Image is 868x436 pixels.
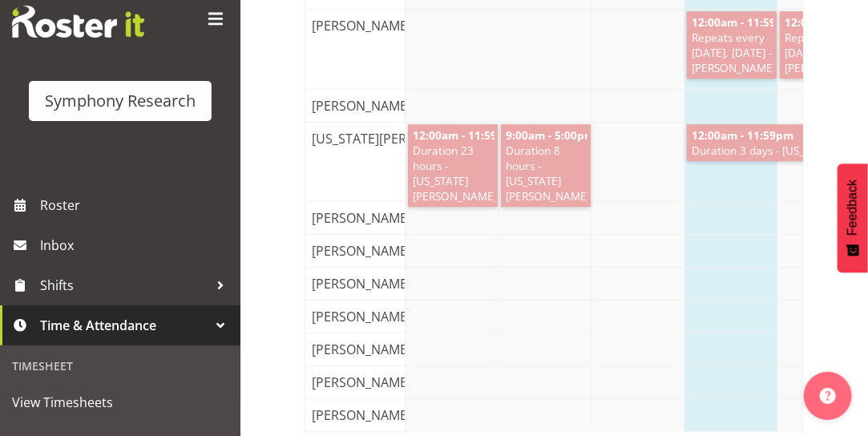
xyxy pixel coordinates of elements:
[783,14,866,30] span: 12:00am - 11:59pm
[12,6,144,38] img: Rosterit website logo
[309,274,414,293] span: [PERSON_NAME]
[309,373,414,392] span: [PERSON_NAME]
[309,340,414,359] span: [PERSON_NAME]
[309,96,414,115] span: [PERSON_NAME]
[504,143,587,204] span: Duration 8 hours - [US_STATE][PERSON_NAME]
[309,406,414,425] span: [PERSON_NAME]
[40,233,232,257] span: Inbox
[820,388,836,404] img: help-xxl-2.png
[504,127,587,143] span: 9:00am - 5:00pm
[12,390,228,414] span: View Timesheets
[411,127,495,143] span: 12:00am - 11:59pm
[309,129,482,148] span: [US_STATE][PERSON_NAME]
[690,14,773,30] span: 12:00am - 11:59pm
[4,382,236,422] a: View Timesheets
[40,193,232,217] span: Roster
[309,16,414,35] span: [PERSON_NAME]
[783,30,866,75] span: Repeats every [DATE], [DATE] - [PERSON_NAME]
[838,163,868,272] button: Feedback - Show survey
[846,180,860,236] span: Feedback
[4,349,236,382] div: Timesheet
[690,127,795,143] span: 12:00am - 11:59pm
[309,208,414,228] span: [PERSON_NAME]
[411,143,495,204] span: Duration 23 hours - [US_STATE][PERSON_NAME]
[309,307,414,326] span: [PERSON_NAME]
[40,273,208,297] span: Shifts
[40,313,208,337] span: Time & Attendance
[309,241,414,260] span: [PERSON_NAME]
[45,89,196,113] div: Symphony Research
[690,30,773,75] span: Repeats every [DATE], [DATE] - [PERSON_NAME]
